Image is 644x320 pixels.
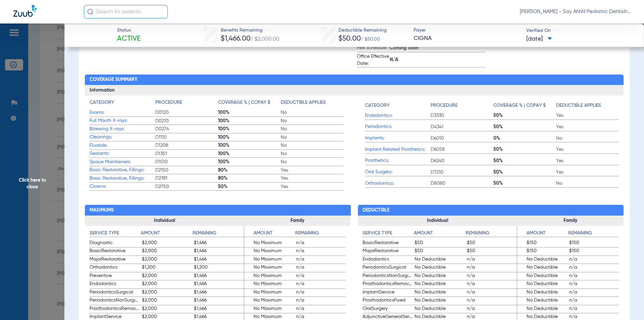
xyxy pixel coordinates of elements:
[467,256,517,264] span: n/a
[569,256,619,264] span: n/a
[194,239,244,247] span: $1,466
[117,34,141,44] span: Active
[363,289,413,297] span: ImplantService
[556,124,619,130] span: Yes
[415,256,465,264] span: No Deductible
[90,280,140,288] span: Endodontics
[281,126,343,132] span: No
[467,247,517,256] span: $50
[363,247,413,256] span: MajorRestorative
[296,289,346,297] span: n/a
[357,53,390,67] span: Office Effective Date:
[244,230,295,239] app-breakdown-title: Amount
[90,289,140,297] span: PeriodonticsSurgical
[493,124,556,130] span: 50%
[85,205,351,216] h2: Maximums
[90,150,155,157] span: Sealants:
[517,280,567,288] span: No Deductible
[218,118,281,124] span: 100%
[296,247,346,256] span: n/a
[517,230,568,237] h4: Amount
[526,35,552,43] span: [DATE]
[556,112,619,119] span: Yes
[467,272,517,280] span: n/a
[194,305,244,313] span: $1,466
[414,27,521,34] span: Payer
[13,5,37,17] img: Zuub Logo
[87,9,93,15] img: Search Icon
[90,126,155,133] span: Bitewing X-rays:
[295,230,346,237] h4: Remaining
[90,272,140,280] span: Preventive
[493,157,556,164] span: 50%
[338,27,387,34] span: Deductible Remaining
[155,126,218,132] span: D0274
[193,230,244,237] h4: Remaining
[569,272,619,280] span: n/a
[218,109,281,116] span: 100%
[194,247,244,256] span: $1,466
[467,239,517,247] span: $50
[244,272,294,280] span: No Maximum
[556,102,601,109] h4: Deductible Applies
[610,288,644,320] iframe: Chat Widget
[218,134,281,141] span: 100%
[517,256,567,264] span: No Deductible
[493,169,556,176] span: 50%
[296,297,346,305] span: n/a
[85,85,624,96] h3: Information
[117,27,141,34] span: Status
[194,264,244,272] span: $1,200
[281,167,343,174] span: Yes
[244,297,294,305] span: No Maximum
[90,175,155,182] span: Basic Restorative, Fillings:
[414,34,521,43] span: CIGNA
[193,230,244,239] app-breakdown-title: Remaining
[390,45,485,52] span: Coming Soon
[251,37,279,42] span: / $2,000.00
[517,264,567,272] span: No Deductible
[296,305,346,313] span: n/a
[520,8,631,15] span: [PERSON_NAME] - Say Ahhh! Pediatric Dentistry
[415,239,465,247] span: $50
[85,216,245,226] h3: Individual
[155,99,182,106] h4: Procedure
[90,305,140,313] span: ProsthodonticsRemovable
[281,134,343,141] span: No
[467,280,517,288] span: n/a
[142,247,192,256] span: $2,000
[221,27,279,34] span: Benefits Remaining
[141,230,193,239] app-breakdown-title: Amount
[365,99,431,111] app-breakdown-title: Category
[363,230,414,239] app-breakdown-title: Service Type
[517,297,567,305] span: No Deductible
[365,123,431,130] span: Periodontics:
[568,230,619,237] h4: Remaining
[155,142,218,149] span: D1208
[415,305,465,313] span: No Deductible
[142,256,192,264] span: $2,000
[155,158,218,165] span: D1510
[363,230,414,237] h4: Service Type
[556,157,619,164] span: Yes
[431,124,493,130] span: D4341
[414,230,466,239] app-breakdown-title: Amount
[155,175,218,182] span: D2391
[296,256,346,264] span: n/a
[569,264,619,272] span: n/a
[281,118,343,124] span: No
[218,126,281,132] span: 100%
[569,289,619,297] span: n/a
[431,157,493,164] span: D6240
[244,289,294,297] span: No Maximum
[155,134,218,141] span: D1110
[142,297,192,305] span: $2,000
[517,305,567,313] span: No Deductible
[363,264,413,272] span: PeriodonticsSurgical
[363,305,413,313] span: OralSurgery
[142,239,192,247] span: $2,000
[142,305,192,313] span: $2,000
[194,297,244,305] span: $1,466
[244,239,294,247] span: No Maximum
[415,264,465,272] span: No Deductible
